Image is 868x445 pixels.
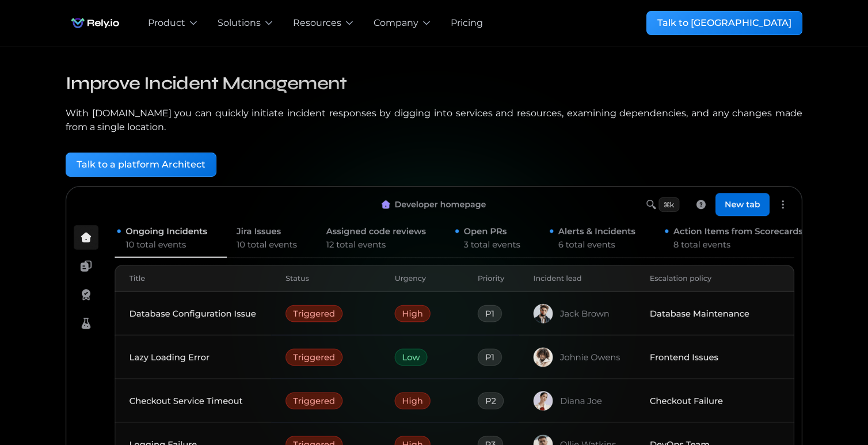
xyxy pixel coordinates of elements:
[792,369,852,429] iframe: Chatbot
[66,12,125,35] img: Rely.io logo
[374,16,418,30] div: Company
[66,12,125,35] a: home
[218,16,261,30] div: Solutions
[66,70,802,97] h3: Improve Incident Management
[646,11,802,35] a: Talk to [GEOGRAPHIC_DATA]
[657,16,791,30] div: Talk to [GEOGRAPHIC_DATA]
[66,107,802,134] p: With [DOMAIN_NAME] you can quickly initiate incident responses by digging into services and resou...
[451,16,483,30] a: Pricing
[293,16,341,30] div: Resources
[77,158,205,172] div: Talk to a platform Architect
[66,153,216,177] a: Talk to a platform Architect
[148,16,185,30] div: Product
